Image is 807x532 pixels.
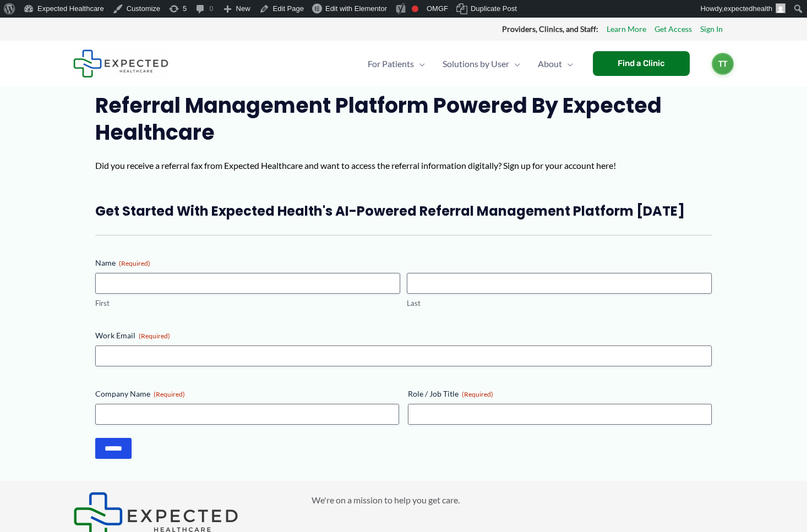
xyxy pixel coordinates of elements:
a: Sign In [700,22,723,36]
div: Focus keyphrase not set [412,6,418,12]
a: For PatientsMenu Toggle [359,45,434,83]
a: Get Access [655,22,692,36]
span: (Required) [139,332,170,340]
label: Work Email [95,330,712,341]
nav: Primary Site Navigation [359,45,582,83]
legend: Name [95,257,150,268]
span: About [538,45,562,83]
label: First [95,298,400,309]
a: Learn More [607,22,646,36]
h3: Get Started with Expected Health's AI-Powered Referral Management Platform [DATE] [95,202,712,220]
label: Role / Job Title [408,388,712,399]
p: We're on a mission to help you get care. [312,492,734,508]
span: expectedhealth [724,4,772,13]
a: Find a Clinic [593,51,690,76]
label: Last [407,298,712,309]
img: Expected Healthcare Logo - side, dark font, small [73,50,168,78]
span: (Required) [462,390,493,398]
label: Company Name [95,388,399,399]
a: Solutions by UserMenu Toggle [434,45,529,83]
span: Menu Toggle [414,45,425,83]
span: Menu Toggle [562,45,573,83]
p: Did you receive a referral fax from Expected Healthcare and want to access the referral informati... [95,157,712,174]
span: For Patients [368,45,414,83]
span: (Required) [154,390,185,398]
span: (Required) [119,259,150,267]
a: TT [712,53,734,75]
span: Edit with Elementor [325,4,387,13]
a: AboutMenu Toggle [529,45,582,83]
span: Menu Toggle [509,45,520,83]
span: Solutions by User [443,45,509,83]
h2: Referral Management Platform powered by Expected Healthcare [95,92,712,146]
strong: Providers, Clinics, and Staff: [502,24,598,34]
